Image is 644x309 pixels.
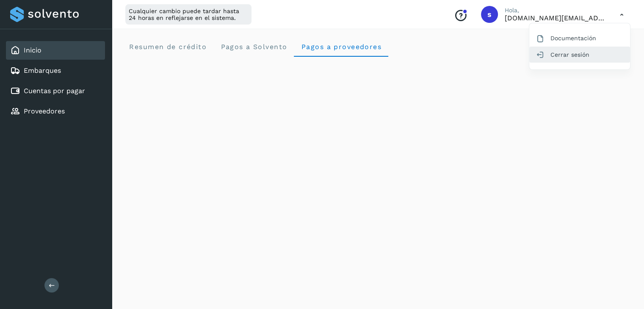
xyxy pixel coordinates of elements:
a: Cuentas por pagar [24,87,85,95]
div: Cuentas por pagar [6,82,105,100]
div: Inicio [6,41,105,60]
a: Proveedores [24,107,65,115]
div: Documentación [529,30,630,46]
div: Proveedores [6,102,105,121]
div: Cerrar sesión [529,47,630,63]
div: Embarques [6,61,105,80]
a: Inicio [24,46,41,54]
a: Embarques [24,66,61,74]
